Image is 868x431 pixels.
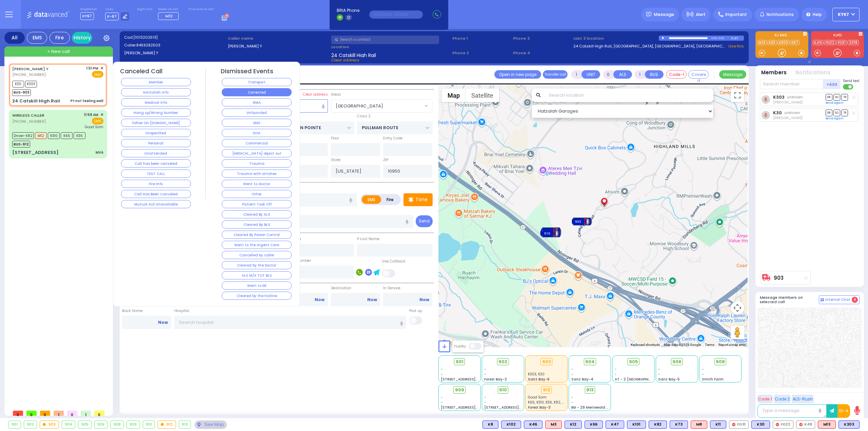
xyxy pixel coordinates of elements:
[61,132,73,139] span: K65
[124,35,225,40] label: Cad:
[826,94,832,100] span: DR
[832,8,860,21] button: KY67
[731,36,744,41] div: K-67
[541,386,552,394] div: 912
[719,70,746,79] button: Message
[382,259,406,264] label: Use Callback
[452,36,511,41] span: Phone 1
[137,7,152,12] label: Night unit
[54,411,64,416] span: 1
[821,298,824,302] img: comment-alt.png
[528,372,545,377] span: K303, K30
[599,193,609,208] img: client-location.gif
[26,411,37,416] span: 0
[615,377,665,382] span: AT - 2 [GEOGRAPHIC_DATA]
[35,132,47,139] span: M12
[111,421,123,428] div: 908
[222,281,292,290] button: Went to ER
[383,157,388,163] label: ZIP
[799,423,803,426] img: red-radio-icon.svg
[86,66,98,71] span: 1:51 PM
[813,40,824,45] a: KJFD
[80,12,94,20] span: KY67
[499,387,507,393] span: 910
[331,286,380,291] label: Destination
[716,358,725,365] span: 908
[818,420,836,429] div: ALS
[773,100,803,105] span: Chemy Schaffer
[731,301,744,315] button: Map camera controls
[728,43,744,49] a: Use this
[12,81,24,87] span: K30
[127,421,140,428] div: 909
[336,103,383,110] span: [GEOGRAPHIC_DATA]
[383,286,432,291] label: In Service
[441,395,443,400] span: -
[773,420,793,429] div: FD22
[441,367,443,372] span: -
[546,228,556,238] gmp-advanced-marker: 910
[71,98,103,103] div: Pt not feeling well
[25,81,37,87] span: K303
[27,10,72,19] img: Logo
[222,261,292,269] button: Cleared by the Doctor
[710,420,726,429] div: K11
[729,420,749,429] div: FD31
[577,216,587,227] gmp-advanced-marker: 903
[357,236,379,242] label: P Last Name
[189,7,214,12] label: Fire units on call
[484,377,507,382] span: Forest Bay-2
[654,11,674,18] span: Message
[94,411,104,416] span: 0
[331,100,423,112] span: WOODBURY JUNCTION
[222,200,292,208] button: Patient Took Off
[279,286,328,291] label: From Scene
[571,405,609,410] span: BG - 29 Merriewold S.
[222,292,292,300] button: Cleared by the hotline
[337,7,359,14] span: BRIA Phone
[12,66,48,72] a: [PERSON_NAME] Y
[755,34,808,38] label: KJ EMS...
[303,92,328,97] label: Clear address
[27,32,47,44] div: EMS
[787,95,803,100] span: unknown
[96,150,103,155] div: MVA
[124,42,225,48] label: Caller:
[498,358,507,365] span: 902
[121,119,191,127] button: Follow On [DOMAIN_NAME]
[784,110,800,115] span: unknown
[100,65,103,71] span: ✕
[585,420,603,429] div: K66
[121,170,191,178] button: TEST CALL
[839,420,860,429] div: BLS
[222,149,292,157] button: [MEDICAL_DATA] object out
[767,12,794,18] span: Notifications
[4,32,25,44] div: All
[543,70,568,79] button: Transfer call
[466,89,499,102] button: Show satellite imagery
[571,372,573,377] span: -
[174,308,189,314] label: Hospital
[133,35,158,40] span: [1013202513]
[606,420,624,429] div: BLS
[121,159,191,168] button: Call has been canceled
[501,420,521,429] div: BLS
[792,395,814,403] button: ALS-Rush
[456,358,463,365] span: 901
[222,271,292,279] button: ALS M/A TOT BLS
[571,377,593,382] span: Sanz Bay-4
[158,7,181,12] label: Medic on call
[702,377,724,382] span: Smith Farm
[120,68,162,75] h4: Canceled Call
[528,405,551,410] span: Forest Bay-3
[818,420,836,429] div: M13
[826,110,832,116] span: DR
[615,372,617,377] span: -
[12,113,44,118] a: WIRELESS CALLER
[645,70,664,79] button: BUS
[813,12,822,18] span: Help
[843,78,860,83] span: Send text
[92,71,103,78] span: EMS
[124,50,225,56] label: [PERSON_NAME] Y
[767,40,777,45] a: K30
